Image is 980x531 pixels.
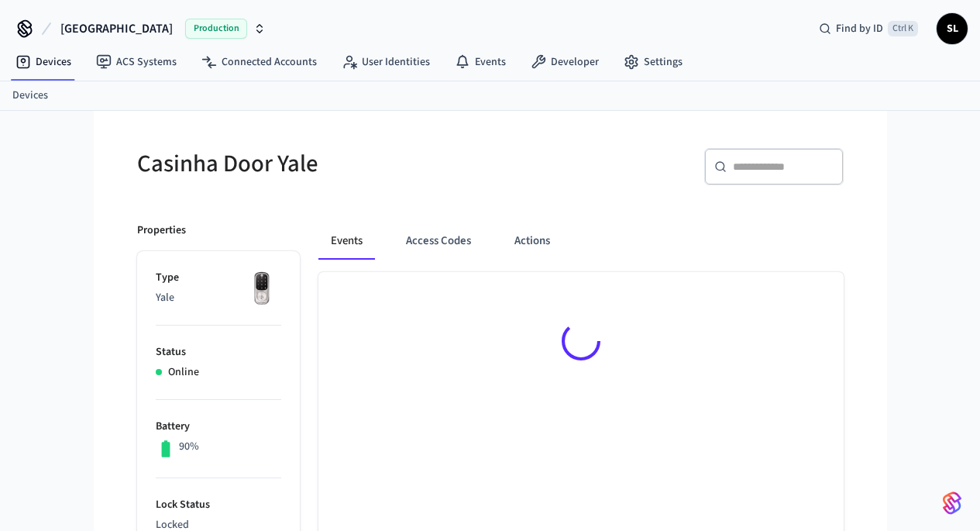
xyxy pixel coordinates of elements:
p: Status [156,344,281,360]
div: Find by IDCtrl K [806,15,930,43]
span: Ctrl K [888,21,918,36]
span: SL [938,15,966,43]
p: Lock Status [156,497,281,513]
span: [GEOGRAPHIC_DATA] [60,19,173,38]
p: Properties [137,222,186,239]
a: Devices [12,88,48,104]
span: Find by ID [836,21,883,36]
a: User Identities [329,48,442,76]
p: Online [168,364,199,381]
p: 90% [179,439,199,455]
button: Events [318,222,375,260]
button: SL [937,13,968,44]
a: Events [442,48,518,76]
h5: Casinha Door Yale [137,148,481,180]
p: Type [156,270,281,286]
img: SeamLogoGradient.69752ec5.svg [943,491,961,515]
div: ant example [318,222,844,260]
p: Yale [156,290,281,306]
a: Developer [518,48,611,76]
a: Settings [611,48,695,76]
a: Devices [3,48,84,76]
img: Yale Assure Touchscreen Wifi Smart Lock, Satin Nickel, Front [242,270,281,309]
button: Access Codes [394,222,483,260]
p: Battery [156,419,281,435]
span: Production [185,19,247,39]
a: ACS Systems [84,48,189,76]
a: Connected Accounts [189,48,329,76]
button: Actions [502,222,562,260]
